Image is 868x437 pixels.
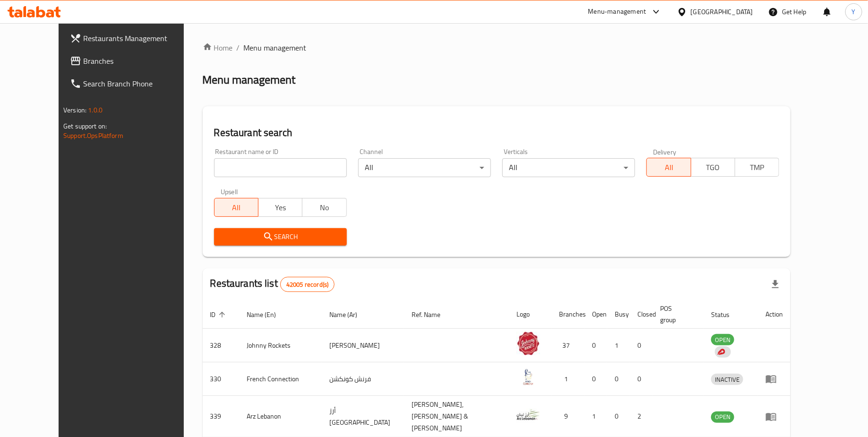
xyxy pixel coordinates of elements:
img: Arz Lebanon [516,403,540,427]
img: Johnny Rockets [516,332,540,355]
span: Branches [83,55,196,67]
a: Support.OpsPlatform [63,129,123,142]
span: All [218,201,255,214]
div: Menu [765,411,783,422]
nav: breadcrumb [203,42,791,53]
span: All [651,161,687,174]
span: INACTIVE [711,374,743,385]
h2: Restaurant search [214,126,780,140]
span: Version: [63,104,86,116]
th: Busy [607,300,630,329]
span: Search [222,231,339,243]
span: No [306,201,343,214]
img: delivery hero logo [717,348,725,356]
div: [GEOGRAPHIC_DATA] [691,7,753,17]
td: 0 [584,329,607,362]
input: Search for restaurant name or ID.. [214,158,347,177]
img: French Connection [516,365,540,389]
td: 0 [630,362,653,396]
li: / [237,42,240,53]
td: فرنش كونكشن [322,362,404,396]
a: Home [203,42,233,53]
div: All [358,158,491,177]
h2: Restaurants list [210,276,335,292]
span: POS group [660,303,692,326]
span: ID [210,309,228,320]
div: Export file [764,273,787,296]
span: OPEN [711,334,734,345]
button: TGO [691,158,735,177]
th: Closed [630,300,653,329]
span: 42005 record(s) [281,280,334,289]
div: OPEN [711,334,734,345]
span: TMP [739,161,775,174]
a: Restaurants Management [62,27,204,50]
td: 1 [551,362,584,396]
button: No [302,198,346,217]
th: Branches [551,300,584,329]
span: Get support on: [63,120,107,132]
div: Menu-management [588,6,646,17]
span: TGO [695,161,731,174]
td: 1 [607,329,630,362]
a: Branches [62,50,204,72]
label: Delivery [653,148,677,155]
td: Johnny Rockets [240,329,322,362]
div: Indicates that the vendor menu management has been moved to DH Catalog service [715,346,731,358]
th: Action [758,300,791,329]
span: Ref. Name [412,309,453,320]
td: 37 [551,329,584,362]
span: Yes [262,201,299,214]
button: Search [214,228,347,246]
td: [PERSON_NAME] [322,329,404,362]
td: 0 [584,362,607,396]
h2: Menu management [203,72,296,87]
span: Status [711,309,742,320]
span: Search Branch Phone [83,78,196,89]
td: 0 [607,362,630,396]
td: 330 [203,362,240,396]
span: Name (Ar) [329,309,370,320]
span: 1.0.0 [88,104,103,116]
td: French Connection [240,362,322,396]
div: Total records count [280,277,335,292]
button: Yes [258,198,302,217]
div: Menu [765,373,783,385]
button: All [214,198,258,217]
label: Upsell [221,189,238,195]
span: Menu management [244,42,307,53]
th: Logo [509,300,551,329]
span: Y [852,7,856,17]
th: Open [584,300,607,329]
button: TMP [735,158,779,177]
span: Name (En) [247,309,289,320]
span: OPEN [711,411,734,422]
td: 328 [203,329,240,362]
span: Restaurants Management [83,33,196,44]
a: Search Branch Phone [62,72,204,95]
td: 0 [630,329,653,362]
button: All [646,158,691,177]
div: OPEN [711,411,734,423]
div: All [502,158,635,177]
